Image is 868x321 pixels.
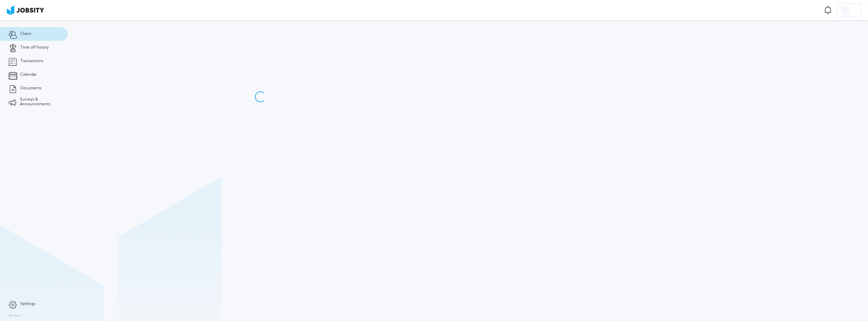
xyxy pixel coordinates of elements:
[20,32,31,36] span: Client
[8,314,21,318] label: Version:
[20,302,35,306] span: Settings
[20,86,41,91] span: Documents
[20,72,37,77] span: Calendar
[20,59,43,64] span: Transactions
[20,97,59,107] span: Surveys & Announcements
[20,45,49,50] span: Time off history
[7,5,44,15] img: ab4bad089aa723f57921c736e9817d99.png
